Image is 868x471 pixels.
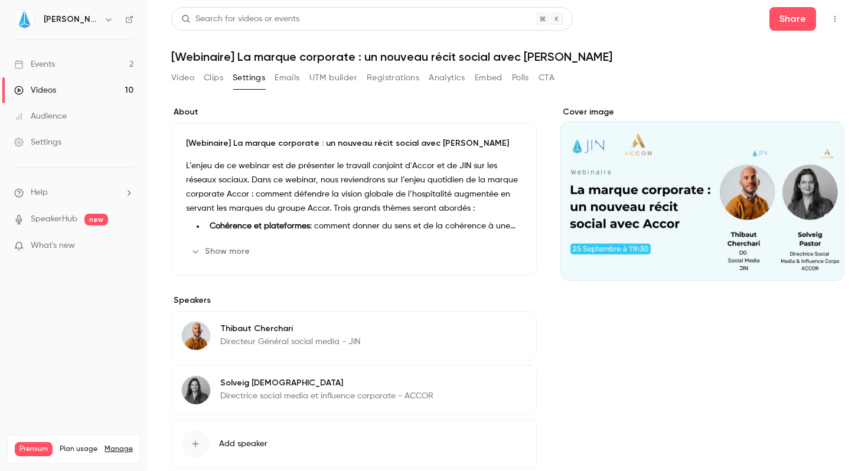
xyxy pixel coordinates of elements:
[181,13,299,25] div: Search for videos or events
[220,336,360,348] p: Directeur Général social media - JIN
[171,68,194,87] button: Video
[31,240,75,252] span: What's new
[15,10,34,29] img: JIN
[219,438,267,450] span: Add speaker
[171,50,844,64] h1: [Webinaire] La marque corporate : un nouveau récit social avec [PERSON_NAME]
[539,68,554,87] button: CTA
[119,241,133,251] iframe: Noticeable Trigger
[512,68,529,87] button: Polls
[14,187,133,199] li: help-dropdown-opener
[825,9,844,28] button: Top Bar Actions
[186,159,522,215] p: L’enjeu de ce webinar est de présenter le travail conjoint d'Accor et de JIN sur les réseaux soci...
[60,444,97,454] span: Plan usage
[186,138,522,149] p: [Webinaire] La marque corporate : un nouveau récit social avec [PERSON_NAME]
[84,214,108,225] span: new
[233,68,265,87] button: Settings
[204,68,223,87] button: Clips
[105,444,133,454] a: Manage
[275,68,299,87] button: Emails
[205,220,522,233] li: : comment donner du sens et de la cohérence à une voix institutionnelle quand on est présents sur...
[182,376,210,404] img: Solveig Pastor
[44,14,99,25] h6: [PERSON_NAME]
[475,68,502,87] button: Embed
[171,365,537,415] div: Solveig PastorSolveig [DEMOGRAPHIC_DATA]Directrice social media et influence corporate - ACCOR
[31,213,77,225] a: SpeakerHub
[171,106,537,118] label: About
[186,242,257,261] button: Show more
[14,84,56,96] div: Videos
[220,390,433,402] p: Directrice social media et influence corporate - ACCOR
[560,106,844,118] label: Cover image
[769,7,816,31] button: Share
[171,295,537,306] label: Speakers
[171,420,537,468] button: Add speaker
[220,377,433,389] p: Solveig [DEMOGRAPHIC_DATA]
[182,322,210,350] img: Thibaut Cherchari
[367,68,419,87] button: Registrations
[14,136,61,148] div: Settings
[220,323,360,335] p: Thibaut Cherchari
[15,442,53,456] span: Premium
[210,222,310,230] strong: Cohérence et plateformes
[14,58,55,70] div: Events
[171,311,537,361] div: Thibaut CherchariThibaut CherchariDirecteur Général social media - JIN
[309,68,357,87] button: UTM builder
[14,110,67,122] div: Audience
[560,106,844,281] section: Cover image
[31,187,48,199] span: Help
[429,68,465,87] button: Analytics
